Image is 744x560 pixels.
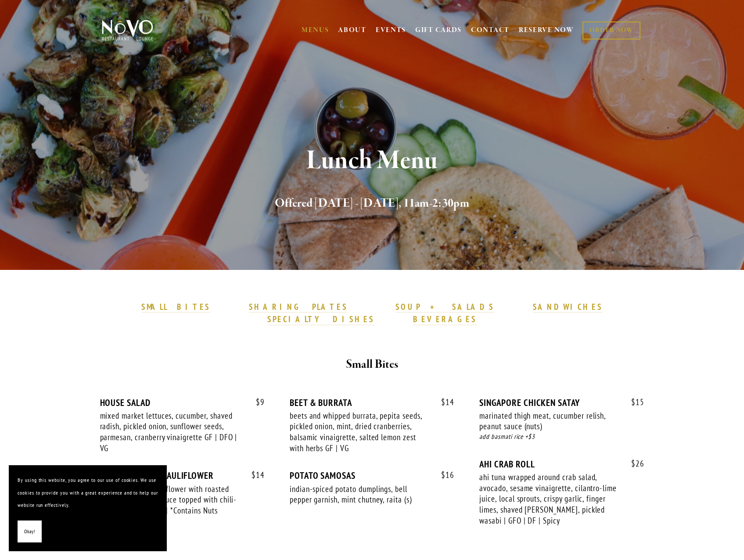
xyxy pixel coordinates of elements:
strong: BEVERAGES [413,314,477,324]
div: mixed market lettuces, cucumber, shaved radish, pickled onion, sunflower seeds, parmesan, cranber... [100,410,240,454]
span: 26 [622,459,644,469]
div: marinated thigh meat, cucumber relish, peanut sauce (nuts) [479,410,619,432]
a: ABOUT [338,26,367,35]
a: RESERVE NOW [519,22,574,39]
img: Novo Restaurant &amp; Lounge [100,19,155,41]
strong: SOUP + SALADS [395,302,494,312]
div: add basmati rice +$3 [479,432,644,442]
div: POTATO SAMOSAS [290,470,454,481]
span: 14 [432,397,454,407]
a: MENUS [302,26,329,35]
span: $ [631,458,636,469]
span: 15 [622,397,644,407]
a: ORDER NOW [582,22,640,39]
h2: Offered [DATE] - [DATE], 11am-2:30pm [116,194,628,213]
a: SPECIALTY DISHES [267,314,374,325]
div: ahi tuna wrapped around crab salad, avocado, sesame vinaigrette, cilantro-lime juice, local sprou... [479,472,619,526]
a: SOUP + SALADS [395,302,494,313]
span: $ [256,397,260,407]
span: 9 [247,397,265,407]
a: CONTACT [471,22,510,39]
div: baharat dusted cauliflower with roasted red pepper-tahini sauce topped with chili-lime cashews GF... [100,484,240,516]
strong: SANDWICHES [533,302,603,312]
span: Okay! [24,525,35,538]
section: Cookie banner [9,465,167,551]
a: EVENTS [376,26,406,35]
a: GIFT CARDS [415,22,462,39]
span: $ [252,470,256,480]
span: $ [441,397,446,407]
div: HOUSE SALAD [100,397,265,408]
span: 16 [432,470,454,480]
a: SANDWICHES [533,302,603,313]
h1: Lunch Menu [116,147,628,175]
span: $ [441,470,446,480]
button: Okay! [18,521,42,543]
span: $ [631,397,636,407]
p: By using this website, you agree to our use of cookies. We use cookies to provide you with a grea... [18,474,158,512]
span: 14 [243,470,265,480]
div: beets and whipped burrata, pepita seeds, pickled onion, mint, dried cranberries, balsamic vinaigr... [290,410,429,454]
div: BEET & BURRATA [290,397,454,408]
a: SMALL BITES [141,302,210,313]
strong: SHARING PLATES [249,302,347,312]
div: indian-spiced potato dumplings, bell pepper garnish, mint chutney, raita (s) [290,484,429,505]
a: BEVERAGES [413,314,477,325]
strong: SMALL BITES [141,302,210,312]
a: SHARING PLATES [249,302,347,313]
strong: SPECIALTY DISHES [267,314,374,324]
div: SINGAPORE CHICKEN SATAY [479,397,644,408]
strong: Small Bites [346,357,398,372]
div: AHI CRAB ROLL [479,459,644,470]
div: ROASTED TAHINI CAULIFLOWER [100,470,265,481]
